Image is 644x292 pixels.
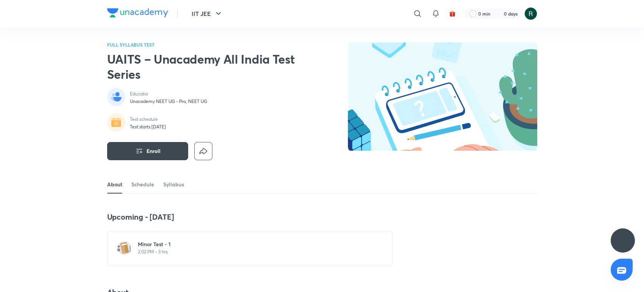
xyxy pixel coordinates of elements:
a: Company Logo [107,8,168,19]
h4: Upcoming - [DATE] [107,212,393,222]
p: 2:02 PM • 3 hrs [138,249,371,255]
h2: UAITS – Unacademy All India Test Series [107,52,301,82]
img: avatar [449,10,456,17]
span: Enroll [147,147,161,155]
img: test [117,240,132,256]
img: ttu [618,236,627,245]
button: avatar [446,8,458,20]
img: Company Logo [107,8,168,17]
p: FULL SYLLABUS TEST [107,42,301,47]
p: Educator [130,91,207,97]
img: Khushi Gupta [524,7,537,20]
button: IIT JEE [187,6,228,21]
img: streak [495,10,502,17]
a: About [107,175,122,194]
a: Schedule [131,175,154,194]
a: Syllabus [163,175,184,194]
h6: Minor Test - 1 [138,240,371,248]
p: Test schedule [130,116,166,122]
button: Enroll [107,142,188,160]
p: Test starts [DATE] [130,124,166,130]
p: Unacademy NEET UG - Pro, NEET UG [130,98,207,105]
